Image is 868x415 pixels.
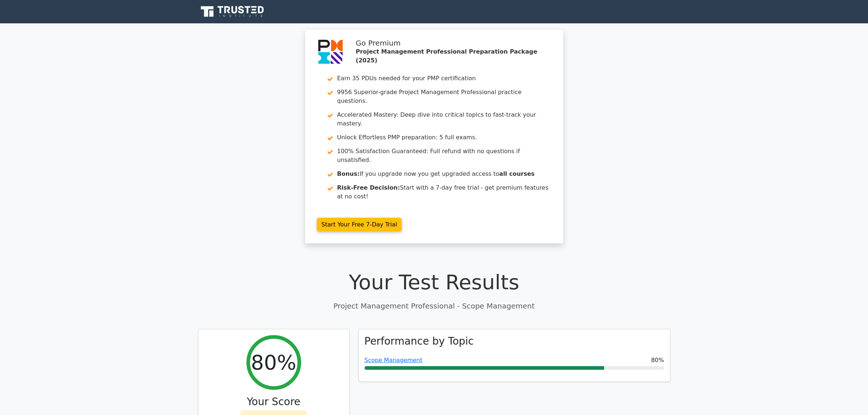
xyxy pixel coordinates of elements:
[651,356,664,365] span: 80%
[365,335,474,348] h3: Performance by Topic
[365,357,423,364] a: Scope Management
[198,270,670,294] h1: Your Test Results
[198,300,670,311] p: Project Management Professional - Scope Management
[204,396,343,408] h3: Your Score
[251,350,296,375] h2: 80%
[317,218,402,232] a: Start Your Free 7-Day Trial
